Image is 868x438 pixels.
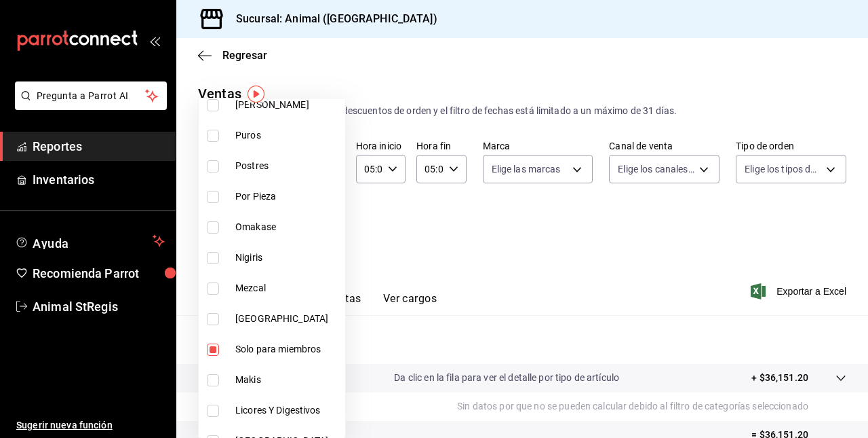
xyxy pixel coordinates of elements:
[235,251,340,265] span: Nigiris
[235,403,340,418] span: Licores Y Digestivos
[235,128,340,143] span: Puros
[235,98,340,112] span: [PERSON_NAME]
[235,342,340,357] span: Solo para miembros
[248,86,264,103] img: Marcador de información sobre herramientas
[235,189,340,204] span: Por Pieza
[235,220,340,234] span: Omakase
[235,373,340,387] span: Makis
[235,159,340,173] span: Postres
[235,312,340,326] span: [GEOGRAPHIC_DATA]
[235,281,340,295] span: Mezcal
